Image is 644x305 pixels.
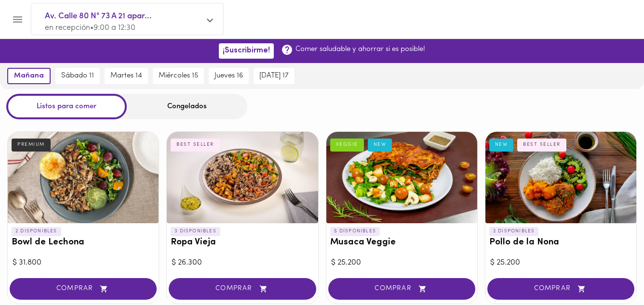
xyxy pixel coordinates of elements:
span: sábado 11 [61,72,94,80]
span: en recepción • 9:00 a 12:30 [45,24,135,32]
div: $ 25.200 [490,257,631,268]
h3: Pollo de la Nona [489,238,632,248]
button: miércoles 15 [153,68,204,84]
span: Av. Calle 80 N° 73 A 21 apar... [45,10,200,23]
h3: Musaca Veggie [330,238,473,248]
div: Pollo de la Nona [485,132,636,223]
p: Comer saludable y ahorrar si es posible! [295,44,425,54]
button: COMPRAR [487,278,634,300]
button: jueves 16 [209,68,249,84]
button: COMPRAR [169,278,316,300]
p: 5 DISPONIBLES [330,227,380,236]
span: COMPRAR [181,285,304,293]
span: jueves 16 [215,72,243,80]
span: COMPRAR [22,285,145,293]
button: ¡Suscribirme! [219,43,274,58]
div: $ 26.300 [172,257,313,268]
iframe: Messagebird Livechat Widget [588,249,634,295]
div: PREMIUM [12,139,51,151]
span: [DATE] 17 [259,72,289,80]
div: VEGGIE [330,139,364,151]
button: [DATE] 17 [254,68,295,84]
div: Listos para comer [6,94,127,119]
div: $ 25.200 [331,257,472,268]
span: martes 14 [110,72,142,80]
div: BEST SELLER [517,139,566,151]
span: miércoles 15 [159,72,198,80]
p: 2 DISPONIBLES [12,227,61,236]
h3: Bowl de Lechona [12,238,155,248]
div: NEW [368,139,392,151]
button: Menu [6,8,29,31]
p: 3 DISPONIBLES [171,227,220,236]
span: COMPRAR [499,285,622,293]
div: Bowl de Lechona [8,132,159,223]
span: mañana [14,72,44,80]
div: Musaca Veggie [326,132,477,223]
div: $ 31.800 [13,257,154,268]
button: mañana [7,68,51,84]
button: COMPRAR [10,278,157,300]
div: BEST SELLER [171,139,220,151]
div: Ropa Vieja [167,132,318,223]
h3: Ropa Vieja [171,238,314,248]
button: sábado 11 [55,68,100,84]
span: ¡Suscribirme! [223,46,270,55]
div: NEW [489,139,514,151]
button: COMPRAR [328,278,475,300]
button: martes 14 [105,68,148,84]
p: 2 DISPONIBLES [489,227,539,236]
div: Congelados [127,94,247,119]
span: COMPRAR [340,285,463,293]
